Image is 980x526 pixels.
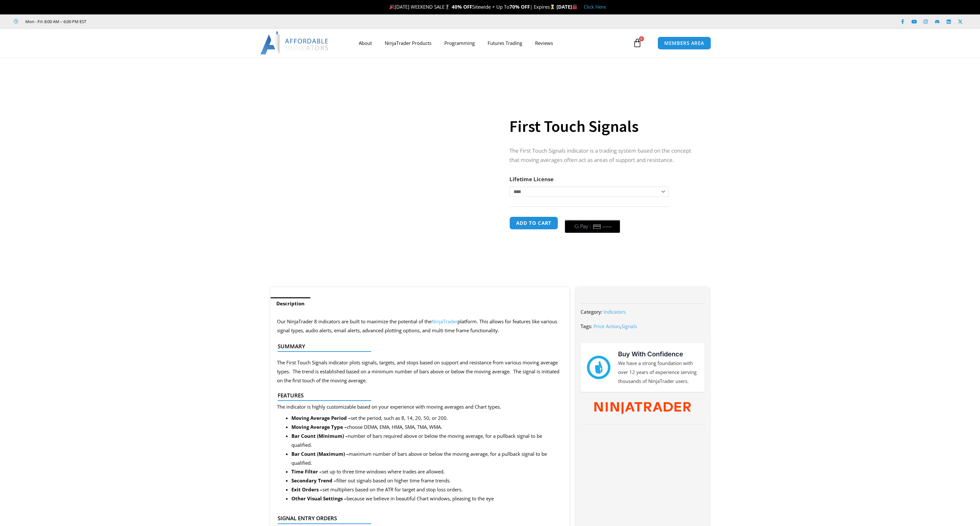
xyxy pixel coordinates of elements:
strong: Moving Average Type – [291,424,347,430]
img: 🏌️‍♂️ [445,4,450,9]
h1: First Touch Signals [509,115,697,138]
span: , [593,323,637,329]
iframe: Customer reviews powered by Trustpilot [95,18,191,25]
text: •••••• [603,225,613,229]
strong: Time Filter – [291,468,322,475]
span: MEMBERS AREA [664,41,704,46]
h4: Signal Entry Orders [278,515,557,522]
h3: Buy With Confidence [618,349,698,359]
span: number of bars required above or below the moving average, for a pullback signal to be qualified. [291,433,542,448]
img: ⌛ [550,4,555,9]
strong: Bar Count (Maximum) – [291,451,349,457]
button: Buy with GPay [565,220,620,233]
button: Add to cart [509,216,558,230]
iframe: Secure payment input frame [564,216,621,216]
a: Programming [438,36,481,50]
span: set multipliers based on the ATR for target and stop loss orders. [291,486,463,493]
p: We have a strong foundation with over 12 years of experience serving thousands of NinjaTrader users. [618,359,698,386]
strong: Bar Count (Minimum) – [291,433,348,439]
span: Our NinjaTrader 8 indicators are built to maximize the potential of the platform. This allows for... [277,318,557,334]
span: 0 [639,36,644,41]
a: Description [271,297,310,310]
a: Reviews [529,36,559,50]
span: [DATE] WEEKEND SALE Sitewide + Up To | Expires [388,4,556,10]
strong: Moving Average Period – [291,415,351,421]
a: Indicators [604,309,626,315]
a: NinjaTrader Products [378,36,438,50]
a: Futures Trading [481,36,529,50]
span: Tags: [581,323,592,329]
p: The First Touch Signals indicator is a trading system based on the concept that moving averages o... [509,146,697,165]
img: NinjaTrader Wordmark color RGB | Affordable Indicators – NinjaTrader [594,402,691,414]
p: The First Touch Signals indicator plots signals, targets, and stops based on support and resistan... [277,358,563,385]
strong: Other Visual Settings – [291,495,347,502]
span: filter out signals based on higher time frame trends. [291,477,451,484]
h4: Summary [278,343,557,350]
span: Mon - Fri: 8:00 AM – 6:00 PM EST [24,18,86,25]
strong: 40% OFF [452,4,472,10]
h4: Features [278,392,557,399]
strong: Secondary Trend – [291,477,336,484]
a: Clear options [509,200,519,205]
a: Price Action [593,323,620,329]
a: About [352,36,378,50]
span: Category: [581,309,602,315]
img: LogoAI | Affordable Indicators – NinjaTrader [260,31,329,55]
span: set the period, such as 8, 14, 20, 50, or 200. [291,415,448,421]
strong: 70% OFF [509,4,530,10]
a: Signals [621,323,637,329]
img: 🎉 [389,4,394,9]
a: MEMBERS AREA [658,37,711,50]
nav: Menu [352,36,631,50]
span: choose DEMA, EMA, HMA, SMA, TMA, WMA. [291,424,442,430]
strong: [DATE] [557,4,577,10]
span: set up to three time windows where trades are allowed. [291,468,445,475]
label: Lifetime License [509,175,554,183]
a: NinjaTrader [431,318,457,325]
img: mark thumbs good 43913 | Affordable Indicators – NinjaTrader [587,356,610,379]
span: because we believe in beautiful Chart windows, pleasing to the eye [291,495,494,502]
a: Click Here [584,4,606,10]
span: maximum number of bars above or below the moving average, for a pullback signal to be qualified. [291,451,547,466]
img: 🏭 [572,4,577,9]
a: 0 [623,34,651,52]
strong: Exit Orders – [291,486,322,493]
